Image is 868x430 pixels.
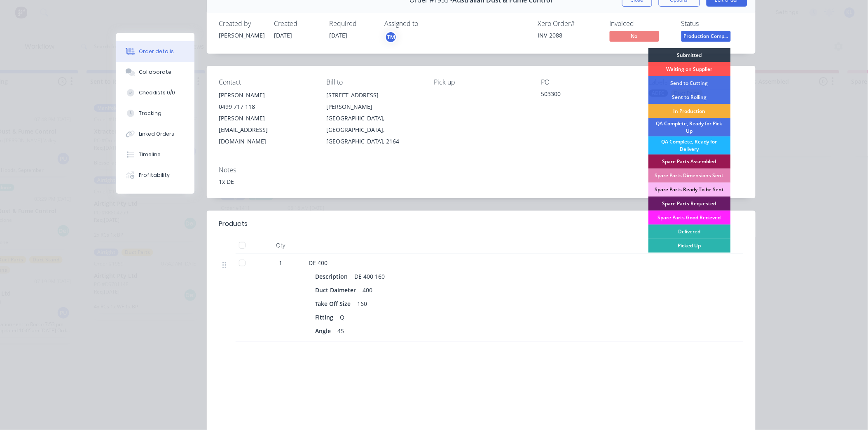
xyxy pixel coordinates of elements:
span: [DATE] [330,31,348,39]
div: Spare Parts Ready To be Sent [648,183,731,197]
button: Timeline [116,144,194,165]
div: Contact [219,78,314,86]
div: Collaborate [139,68,171,76]
div: Send to Cutting [648,76,731,90]
div: Spare Parts Good Recieved [648,211,731,225]
span: Production Comp... [681,31,731,41]
div: DE 400 160 [351,270,388,282]
div: [STREET_ADDRESS][PERSON_NAME] [326,89,421,113]
div: Duct Daimeter [316,284,360,296]
div: Waiting on Supplier [648,62,731,76]
button: Checklists 0/0 [116,82,194,103]
div: Sent to Rolling [648,90,731,104]
div: Profitability [139,172,170,179]
div: Qty [256,237,306,254]
div: Delivered [648,225,731,239]
div: Picked Up [648,239,731,253]
div: [PERSON_NAME][EMAIL_ADDRESS][DOMAIN_NAME] [219,113,314,147]
div: Q [337,311,348,323]
div: Spare Parts Requested [648,197,731,211]
div: Status [681,20,743,28]
div: Submitted [648,48,731,62]
button: Production Comp... [681,31,731,43]
div: Products [219,219,248,229]
div: Order details [139,48,174,55]
div: Timeline [139,151,161,158]
button: Collaborate [116,62,194,82]
button: TM [385,31,397,43]
div: [PERSON_NAME]0499 717 118[PERSON_NAME][EMAIL_ADDRESS][DOMAIN_NAME] [219,89,314,147]
div: Xero Order # [538,20,600,28]
span: DE 400 [309,259,328,267]
div: Pick up [434,78,528,86]
div: QA Complete, Ready for Delivery [648,136,731,155]
div: Angle [316,325,335,337]
div: Spare Parts Dimensions Sent [648,169,731,183]
button: Tracking [116,103,194,124]
button: Profitability [116,165,194,186]
div: Checklists 0/0 [139,89,175,96]
div: Invoiced [610,20,671,28]
div: Assigned to [385,20,467,28]
div: 400 [360,284,376,296]
div: Created [274,20,320,28]
div: [GEOGRAPHIC_DATA], [GEOGRAPHIC_DATA], [GEOGRAPHIC_DATA], 2164 [326,113,421,147]
span: 1 [279,258,283,267]
div: Tracking [139,110,161,117]
div: Required [330,20,375,28]
div: 1x DE [219,177,743,186]
div: Fitting [316,311,337,323]
div: 45 [335,325,348,337]
div: [PERSON_NAME] [219,31,264,40]
div: Spare Parts Assembled [648,155,731,169]
div: 0499 717 118 [219,101,314,113]
div: INV-2088 [538,31,600,40]
div: [PERSON_NAME] [219,89,314,101]
button: Linked Orders [116,124,194,144]
div: QA Complete, Ready for Pick Up [648,118,731,136]
div: Created by [219,20,264,28]
div: Notes [219,166,743,174]
span: [DATE] [274,31,292,39]
div: In Production [648,104,731,118]
span: No [610,31,659,41]
div: Description [316,270,351,282]
div: Take Off Size [316,298,354,310]
div: PO [541,78,636,86]
div: Linked Orders [139,130,174,138]
div: 160 [354,298,371,310]
div: [STREET_ADDRESS][PERSON_NAME][GEOGRAPHIC_DATA], [GEOGRAPHIC_DATA], [GEOGRAPHIC_DATA], 2164 [326,89,421,147]
div: 503300 [541,89,636,101]
div: Bill to [326,78,421,86]
button: Order details [116,41,194,62]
